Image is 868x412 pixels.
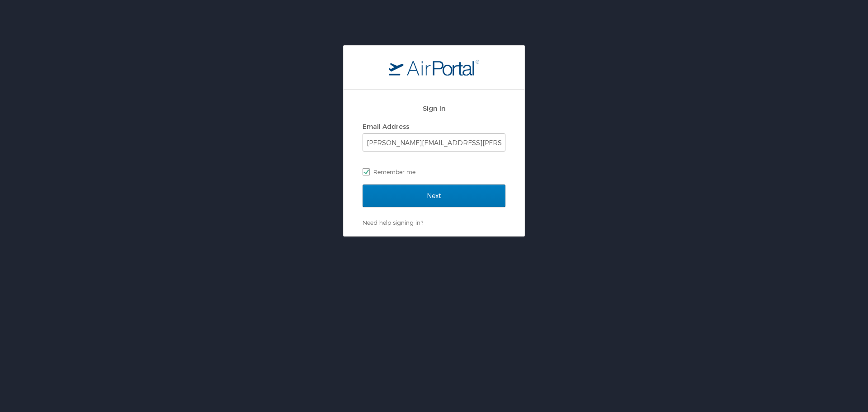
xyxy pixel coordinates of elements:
label: Email Address [363,123,409,130]
h2: Sign In [363,103,505,114]
input: Next [363,185,505,207]
a: Need help signing in? [363,219,423,226]
label: Remember me [363,165,505,179]
img: logo [389,59,479,76]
